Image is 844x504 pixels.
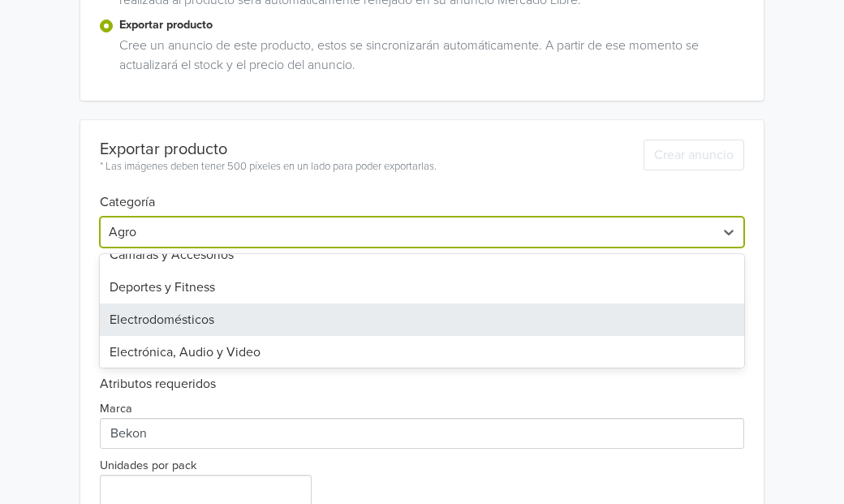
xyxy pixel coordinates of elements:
label: Unidades por pack [100,457,196,475]
div: Deportes y Fitness [100,271,744,304]
h6: Atributos requeridos [100,377,744,392]
div: Exportar producto [100,140,437,159]
h6: Categoría [100,175,744,210]
div: Electrónica, Audio y Video [100,336,744,368]
div: * Las imágenes deben tener 500 píxeles en un lado para poder exportarlas. [100,159,437,175]
div: Cámaras y Accesorios [100,239,744,271]
div: Cree un anuncio de este producto, estos se sincronizarán automáticamente. A partir de ese momento... [113,36,744,81]
div: Electrodomésticos [100,304,744,336]
label: Exportar producto [119,16,744,34]
button: Crear anuncio [644,140,744,170]
label: Marca [100,400,132,418]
